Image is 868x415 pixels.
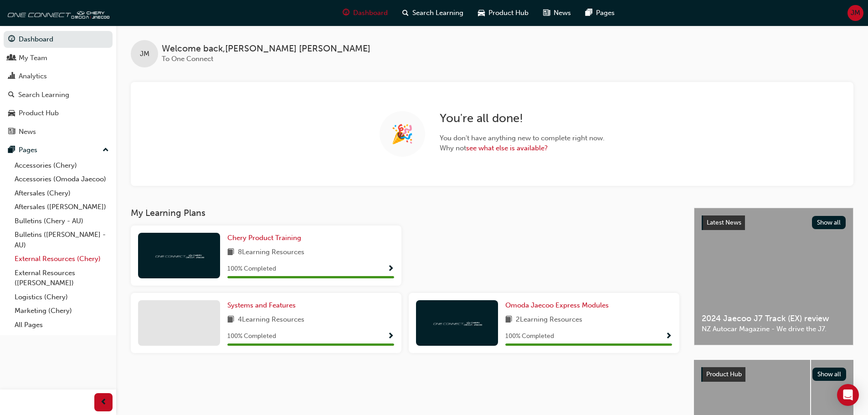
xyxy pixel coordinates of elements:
[4,142,113,159] button: Pages
[432,318,482,327] img: oneconnect
[665,331,672,342] button: Show Progress
[8,109,15,118] span: car-icon
[227,233,305,243] a: Chery Product Training
[227,247,234,258] span: book-icon
[701,367,846,382] a: Product HubShow all
[335,4,395,22] a: guage-iconDashboard
[140,49,149,59] span: JM
[11,214,113,228] a: Bulletins (Chery - AU)
[227,234,301,242] span: Chery Product Training
[516,314,582,326] span: 2 Learning Resources
[11,186,113,200] a: Aftersales (Chery)
[395,4,471,22] a: search-iconSearch Learning
[154,251,204,260] img: oneconnect
[412,8,463,18] span: Search Learning
[11,290,113,304] a: Logistics (Chery)
[227,331,276,342] span: 100 % Completed
[4,68,113,85] a: Analytics
[387,265,394,273] span: Show Progress
[4,105,113,122] a: Product Hub
[11,304,113,318] a: Marketing (Chery)
[4,29,113,142] button: DashboardMy TeamAnalyticsSearch LearningProduct HubNews
[11,252,113,266] a: External Resources (Chery)
[353,8,388,18] span: Dashboard
[488,8,529,18] span: Product Hub
[471,4,536,22] a: car-iconProduct Hub
[4,31,113,48] a: Dashboard
[387,331,394,342] button: Show Progress
[18,90,69,100] div: Search Learning
[702,313,846,324] span: 2024 Jaecoo J7 Track (EX) review
[11,172,113,186] a: Accessories (Omoda Jaecoo)
[402,7,409,19] span: search-icon
[227,301,296,309] span: Systems and Features
[11,200,113,214] a: Aftersales ([PERSON_NAME])
[4,50,113,67] a: My Team
[387,333,394,341] span: Show Progress
[847,5,863,21] button: JM
[19,71,47,82] div: Analytics
[4,123,113,140] a: News
[11,318,113,332] a: All Pages
[505,301,609,309] span: Omoda Jaecoo Express Modules
[440,133,605,143] span: You don ' t have anything new to complete right now.
[11,228,113,252] a: Bulletins ([PERSON_NAME] - AU)
[100,397,107,408] span: prev-icon
[8,72,15,81] span: chart-icon
[478,7,485,19] span: car-icon
[665,333,672,341] span: Show Progress
[578,4,622,22] a: pages-iconPages
[505,331,554,342] span: 100 % Completed
[8,146,15,154] span: pages-icon
[694,208,853,345] a: Latest NewsShow all2024 Jaecoo J7 Track (EX) reviewNZ Autocar Magazine - We drive the J7.
[227,264,276,274] span: 100 % Completed
[5,4,109,22] img: oneconnect
[8,91,15,99] span: search-icon
[706,370,742,378] span: Product Hub
[707,219,741,226] span: Latest News
[4,87,113,103] a: Search Learning
[11,159,113,173] a: Accessories (Chery)
[586,7,592,19] span: pages-icon
[103,144,109,156] span: up-icon
[543,7,550,19] span: news-icon
[19,145,37,155] div: Pages
[11,266,113,290] a: External Resources ([PERSON_NAME])
[440,143,605,154] span: Why not
[837,384,859,406] div: Open Intercom Messenger
[19,127,36,137] div: News
[19,53,47,63] div: My Team
[536,4,578,22] a: news-iconNews
[812,368,847,381] button: Show all
[596,8,615,18] span: Pages
[238,314,304,326] span: 4 Learning Resources
[162,55,213,63] span: To One Connect
[466,144,548,152] a: see what else is available?
[162,44,370,54] span: Welcome back , [PERSON_NAME] [PERSON_NAME]
[8,36,15,44] span: guage-icon
[391,129,414,139] span: 🎉
[8,54,15,62] span: people-icon
[505,314,512,326] span: book-icon
[343,7,349,19] span: guage-icon
[505,300,612,311] a: Omoda Jaecoo Express Modules
[387,263,394,275] button: Show Progress
[554,8,571,18] span: News
[227,314,234,326] span: book-icon
[238,247,304,258] span: 8 Learning Resources
[812,216,846,229] button: Show all
[440,111,605,126] h2: You ' re all done!
[131,208,679,218] h3: My Learning Plans
[702,324,846,334] span: NZ Autocar Magazine - We drive the J7.
[851,8,860,18] span: JM
[702,215,846,230] a: Latest NewsShow all
[8,128,15,136] span: news-icon
[227,300,299,311] a: Systems and Features
[19,108,59,118] div: Product Hub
